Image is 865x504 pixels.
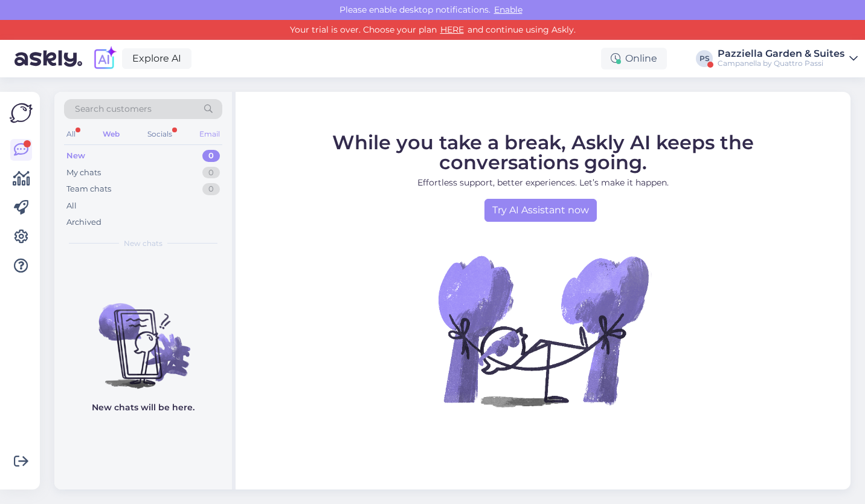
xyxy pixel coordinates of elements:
a: Try AI Assistant now [484,199,597,222]
div: 0 [202,167,220,179]
div: All [66,200,77,212]
img: explore-ai [92,46,117,71]
div: Archived [66,216,101,228]
p: Effortless support, better experiences. Let’s make it happen. [277,176,809,189]
div: PS [696,50,713,67]
img: No Chat active [434,222,652,439]
img: No chats [54,282,232,390]
div: 0 [202,150,220,162]
div: New [66,150,85,162]
span: Search customers [75,103,152,115]
div: All [64,126,78,142]
span: While you take a break, Askly AI keeps the conversations going. [332,131,754,174]
a: Explore AI [122,48,191,69]
p: New chats will be here. [92,401,195,414]
div: Email [197,126,222,142]
div: 0 [202,183,220,195]
div: Team chats [66,183,111,195]
a: HERE [437,24,468,35]
div: Socials [145,126,175,142]
span: New chats [124,238,162,249]
img: Askly Logo [10,102,33,124]
div: Web [100,126,122,142]
div: My chats [66,167,101,179]
div: Campanella by Quattro Passi [718,59,844,68]
div: Online [601,48,667,69]
div: Pazziella Garden & Suites [718,49,844,59]
span: Enable [490,4,526,15]
a: Pazziella Garden & SuitesCampanella by Quattro Passi [718,49,858,68]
